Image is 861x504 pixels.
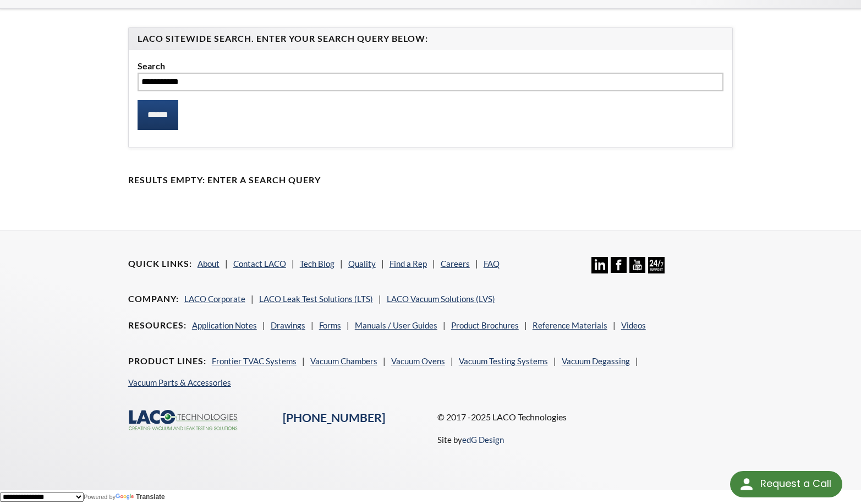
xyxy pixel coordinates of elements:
[271,320,305,330] a: Drawings
[128,320,187,331] h4: Resources
[437,433,504,446] p: Site by
[355,320,437,330] a: Manuals / User Guides
[138,33,724,45] h4: LACO Sitewide Search. Enter your Search Query Below:
[212,356,297,366] a: Frontier TVAC Systems
[441,259,470,269] a: Careers
[459,356,548,366] a: Vacuum Testing Systems
[310,356,377,366] a: Vacuum Chambers
[390,259,427,269] a: Find a Rep
[319,320,341,330] a: Forms
[730,471,842,497] div: Request a Call
[437,410,733,424] p: © 2017 -2025 LACO Technologies
[760,471,831,496] div: Request a Call
[648,265,664,275] a: 24/7 Support
[128,174,733,186] h4: Results Empty: Enter a Search Query
[738,475,755,493] img: round button
[283,410,385,425] a: [PHONE_NUMBER]
[128,355,206,367] h4: Product Lines
[562,356,630,366] a: Vacuum Degassing
[648,257,664,273] img: 24/7 Support Icon
[128,377,231,387] a: Vacuum Parts & Accessories
[484,259,500,269] a: FAQ
[621,320,646,330] a: Videos
[533,320,607,330] a: Reference Materials
[387,294,495,304] a: LACO Vacuum Solutions (LVS)
[128,293,179,305] h4: Company
[259,294,373,304] a: LACO Leak Test Solutions (LTS)
[116,494,136,501] img: Google Translate
[198,259,220,269] a: About
[462,435,504,445] a: edG Design
[391,356,445,366] a: Vacuum Ovens
[451,320,519,330] a: Product Brochures
[138,59,724,73] label: Search
[116,493,165,501] a: Translate
[348,259,376,269] a: Quality
[184,294,245,304] a: LACO Corporate
[300,259,334,269] a: Tech Blog
[128,258,192,270] h4: Quick Links
[192,320,257,330] a: Application Notes
[233,259,286,269] a: Contact LACO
